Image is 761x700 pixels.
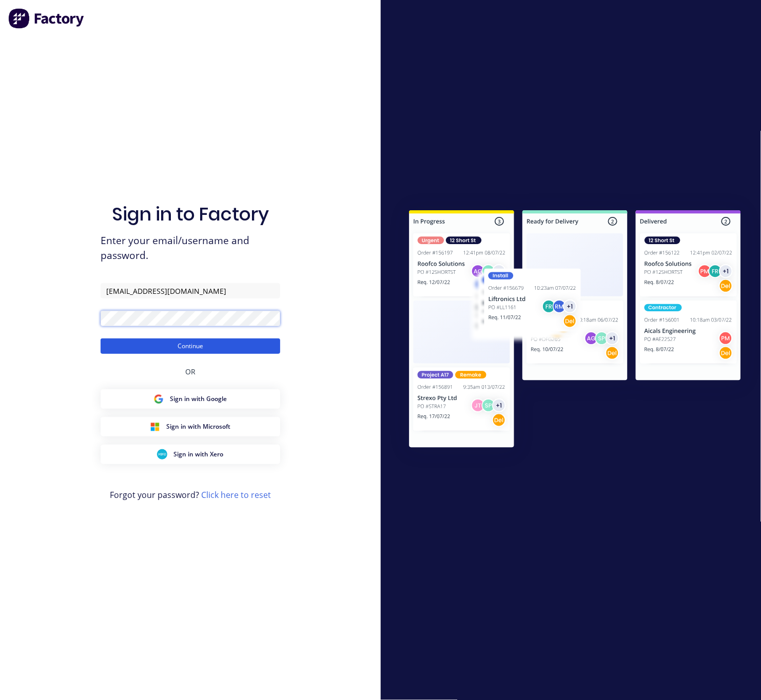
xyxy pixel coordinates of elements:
[101,417,280,436] button: Microsoft Sign inSign in with Microsoft
[101,445,280,464] button: Xero Sign inSign in with Xero
[101,338,280,354] button: Continue
[8,8,85,29] img: Factory
[110,489,271,501] span: Forgot your password?
[170,394,227,404] span: Sign in with Google
[101,389,280,409] button: Google Sign inSign in with Google
[153,394,164,404] img: Google Sign in
[157,449,167,459] img: Xero Sign in
[166,422,230,431] span: Sign in with Microsoft
[185,354,196,389] div: OR
[101,283,280,298] input: Email/Username
[173,450,223,459] span: Sign in with Xero
[101,233,280,263] span: Enter your email/username and password.
[150,422,160,432] img: Microsoft Sign in
[201,489,271,501] a: Click here to reset
[112,203,269,225] h1: Sign in to Factory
